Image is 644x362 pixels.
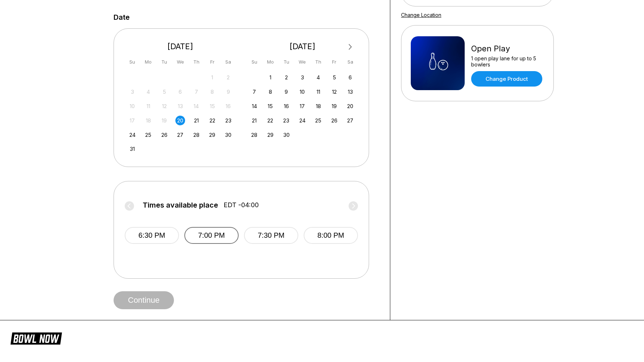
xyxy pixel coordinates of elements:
div: Choose Sunday, September 28th, 2025 [249,130,259,140]
div: Not available Saturday, August 2nd, 2025 [224,73,233,82]
div: Not available Saturday, August 9th, 2025 [224,87,233,97]
div: Choose Sunday, September 21st, 2025 [249,116,259,125]
div: Th [313,57,323,67]
div: We [298,57,307,67]
div: Not available Friday, August 1st, 2025 [207,73,217,82]
div: Choose Monday, August 25th, 2025 [143,130,153,140]
div: Choose Wednesday, August 27th, 2025 [175,130,185,140]
div: Choose Saturday, August 30th, 2025 [224,130,233,140]
div: Choose Friday, August 22nd, 2025 [207,116,217,125]
div: Mo [143,57,153,67]
div: Choose Monday, September 29th, 2025 [266,130,275,140]
div: Not available Tuesday, August 19th, 2025 [160,116,169,125]
img: Open Play [411,36,465,90]
div: Choose Wednesday, September 10th, 2025 [298,87,307,97]
div: Not available Monday, August 11th, 2025 [143,101,153,111]
div: Su [249,57,259,67]
button: 7:30 PM [244,227,298,244]
div: month 2025-08 [126,72,234,154]
div: Choose Sunday, August 31st, 2025 [128,144,137,154]
div: Choose Thursday, August 21st, 2025 [192,116,201,125]
span: EDT -04:00 [224,201,259,209]
div: Sa [345,57,355,67]
div: Choose Monday, September 15th, 2025 [266,101,275,111]
div: Not available Monday, August 18th, 2025 [143,116,153,125]
div: Su [128,57,137,67]
a: Change Location [401,12,441,18]
div: Not available Wednesday, August 6th, 2025 [175,87,185,97]
div: Mo [266,57,275,67]
div: Choose Friday, September 19th, 2025 [330,101,339,111]
div: Choose Monday, September 1st, 2025 [266,73,275,82]
div: Choose Tuesday, September 30th, 2025 [281,130,291,140]
div: Choose Friday, September 12th, 2025 [330,87,339,97]
div: Choose Monday, September 22nd, 2025 [266,116,275,125]
div: Fr [330,57,339,67]
div: Not available Tuesday, August 12th, 2025 [160,101,169,111]
div: Choose Saturday, September 13th, 2025 [345,87,355,97]
div: Choose Saturday, August 23rd, 2025 [224,116,233,125]
div: Not available Tuesday, August 5th, 2025 [160,87,169,97]
div: Choose Thursday, September 11th, 2025 [313,87,323,97]
div: 1 open play lane for up to 5 bowlers [471,55,544,68]
div: Choose Thursday, September 25th, 2025 [313,116,323,125]
button: 7:00 PM [184,227,239,244]
div: Choose Friday, August 29th, 2025 [207,130,217,140]
div: Not available Wednesday, August 13th, 2025 [175,101,185,111]
button: Next Month [345,41,356,53]
button: 6:30 PM [125,227,179,244]
div: Choose Tuesday, September 2nd, 2025 [281,73,291,82]
div: Choose Wednesday, September 3rd, 2025 [298,73,307,82]
div: Sa [224,57,233,67]
div: Open Play [471,44,544,54]
span: Times available place [143,201,218,209]
div: We [175,57,185,67]
div: Choose Saturday, September 6th, 2025 [345,73,355,82]
div: Choose Wednesday, August 20th, 2025 [175,116,185,125]
div: Choose Friday, September 5th, 2025 [330,73,339,82]
div: Choose Saturday, September 27th, 2025 [345,116,355,125]
div: Not available Friday, August 8th, 2025 [207,87,217,97]
div: Choose Wednesday, September 24th, 2025 [298,116,307,125]
div: Choose Tuesday, September 16th, 2025 [281,101,291,111]
div: Choose Thursday, August 28th, 2025 [192,130,201,140]
div: Choose Thursday, September 4th, 2025 [313,73,323,82]
label: Date [114,13,130,21]
div: Choose Sunday, September 7th, 2025 [249,87,259,97]
div: Choose Sunday, August 24th, 2025 [128,130,137,140]
div: Not available Sunday, August 17th, 2025 [128,116,137,125]
div: Not available Thursday, August 7th, 2025 [192,87,201,97]
div: [DATE] [247,42,358,51]
div: Tu [160,57,169,67]
button: 8:00 PM [304,227,358,244]
div: Choose Saturday, September 20th, 2025 [345,101,355,111]
div: Choose Sunday, September 14th, 2025 [249,101,259,111]
div: Not available Friday, August 15th, 2025 [207,101,217,111]
div: Choose Tuesday, September 9th, 2025 [281,87,291,97]
div: month 2025-09 [249,72,356,140]
div: Choose Tuesday, September 23rd, 2025 [281,116,291,125]
div: Not available Saturday, August 16th, 2025 [224,101,233,111]
div: Choose Wednesday, September 17th, 2025 [298,101,307,111]
div: Tu [281,57,291,67]
div: Not available Thursday, August 14th, 2025 [192,101,201,111]
div: Choose Friday, September 26th, 2025 [330,116,339,125]
div: [DATE] [125,42,236,51]
a: Change Product [471,71,542,87]
div: Fr [207,57,217,67]
div: Choose Monday, September 8th, 2025 [266,87,275,97]
div: Choose Tuesday, August 26th, 2025 [160,130,169,140]
div: Not available Sunday, August 3rd, 2025 [128,87,137,97]
div: Choose Thursday, September 18th, 2025 [313,101,323,111]
div: Th [192,57,201,67]
div: Not available Monday, August 4th, 2025 [143,87,153,97]
div: Not available Sunday, August 10th, 2025 [128,101,137,111]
